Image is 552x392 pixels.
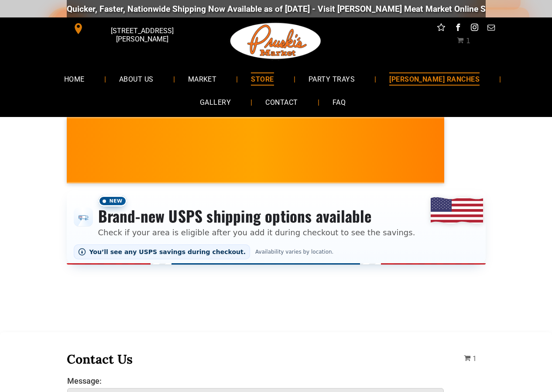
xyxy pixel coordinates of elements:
[252,91,311,114] a: CONTACT
[452,22,463,35] a: facebook
[86,22,198,48] span: [STREET_ADDRESS][PERSON_NAME]
[98,196,127,206] span: New
[187,91,244,114] a: GALLERY
[67,22,200,35] a: [STREET_ADDRESS][PERSON_NAME]
[473,354,477,363] span: 1
[51,67,98,90] a: HOME
[376,67,493,90] a: [PERSON_NAME] RANCHES
[67,190,486,265] div: Shipping options announcement
[89,248,246,255] span: You’ll see any USPS savings during checkout.
[469,22,480,35] a: instagram
[229,17,323,65] img: Pruski-s+Market+HQ+Logo2-1920w.png
[175,67,230,90] a: MARKET
[435,22,447,35] a: Social network
[254,249,335,255] span: Availability varies by location.
[98,206,415,226] h3: Brand-new USPS shipping options available
[389,72,480,85] span: [PERSON_NAME] RANCHES
[98,227,415,238] p: Check if your area is eligible after you add it during checkout to see the savings.
[485,22,497,35] a: email
[319,91,359,114] a: FAQ
[67,351,445,367] h3: Contact Us
[295,67,368,90] a: PARTY TRAYS
[238,67,287,90] a: STORE
[106,67,167,90] a: ABOUT US
[67,376,444,385] label: Message:
[466,37,470,45] span: 1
